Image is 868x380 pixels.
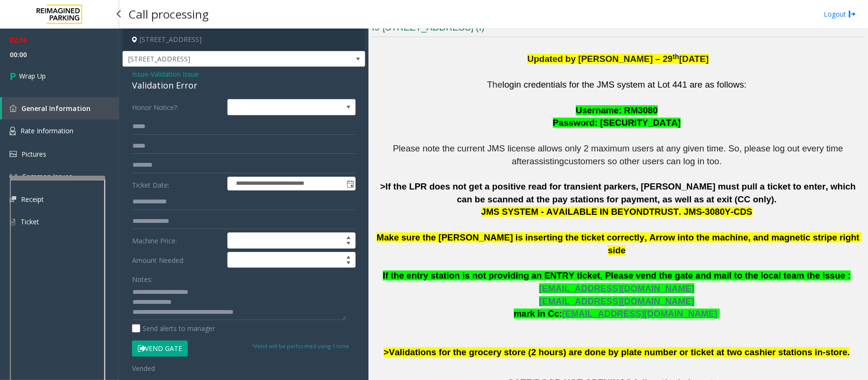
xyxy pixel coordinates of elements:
[124,2,214,26] h3: Call processing
[123,29,365,51] h4: [STREET_ADDRESS]
[539,298,694,306] a: [EMAIL_ADDRESS][DOMAIN_NAME]
[22,172,72,181] span: Common Issues
[562,310,717,318] a: [EMAIL_ADDRESS][DOMAIN_NAME]
[20,126,73,135] span: Rate Information
[19,71,46,81] span: Wrap Up
[2,97,119,120] a: General Information
[539,296,694,306] span: [EMAIL_ADDRESS][DOMAIN_NAME]
[553,118,681,128] span: Password: [SECURITY_DATA]
[10,127,16,135] img: 'icon'
[132,323,215,333] label: Send alerts to manager
[514,309,562,319] span: mark in Cc:
[342,240,355,248] span: Decrease value
[380,181,858,204] span: >If the LPR does not get a positive read for transient parkers, [PERSON_NAME] must pull a ticket ...
[539,283,694,293] span: [EMAIL_ADDRESS][DOMAIN_NAME]
[123,51,317,67] span: [STREET_ADDRESS]
[383,270,851,280] span: If the entry station is not providing an ENTRY ticket, Please vend the gate and mail to the local...
[130,252,225,268] label: Amount Needed:
[132,340,188,357] button: Vend Gate
[377,232,862,255] span: Make sure the [PERSON_NAME] is inserting the ticket correctly, Arrow into the machine, and magnet...
[132,79,356,92] div: Validation Error
[21,104,91,113] span: General Information
[848,9,856,19] img: logout
[130,232,225,249] label: Machine Price:
[130,177,225,191] label: Ticket Date:
[393,143,846,166] span: Please note the current JMS license allows only 2 maximum users at any given time. So, please log...
[576,105,658,115] span: Username: RM3080
[673,53,679,60] span: th
[342,252,355,260] span: Increase value
[384,347,850,357] span: >Validations for the grocery store (2 hours) are done by plate number or ticket at two cashier st...
[10,173,17,180] img: 'icon'
[679,54,709,64] span: [DATE]
[342,260,355,268] span: Decrease value
[502,80,746,90] span: login credentials for the JMS system at Lot 441 are as follows:
[10,105,17,112] img: 'icon'
[345,177,355,190] span: Toggle popup
[481,207,753,217] span: JMS SYSTEM - AVAILABLE IN BEYONDTRUST. JMS-3080Y-CDS
[21,150,46,159] span: Pictures
[564,156,722,166] span: customers so other users can log in too.
[527,54,673,64] span: Updated by [PERSON_NAME] – 29
[342,233,355,240] span: Increase value
[132,271,153,284] label: Notes:
[530,156,564,166] span: assisting
[148,70,199,79] span: -
[151,69,199,79] span: Validation Issue
[10,151,17,157] img: 'icon'
[562,309,717,319] span: [EMAIL_ADDRESS][DOMAIN_NAME]
[487,80,502,90] span: The
[132,364,155,373] span: Vended
[372,21,864,37] h3: I9-[STREET_ADDRESS] (I)
[251,342,349,350] small: Vend will be performed using 1 tone
[539,285,694,293] a: [EMAIL_ADDRESS][DOMAIN_NAME]
[824,9,856,19] a: Logout
[132,69,148,79] span: Issue
[130,99,225,115] label: Honor Notice?:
